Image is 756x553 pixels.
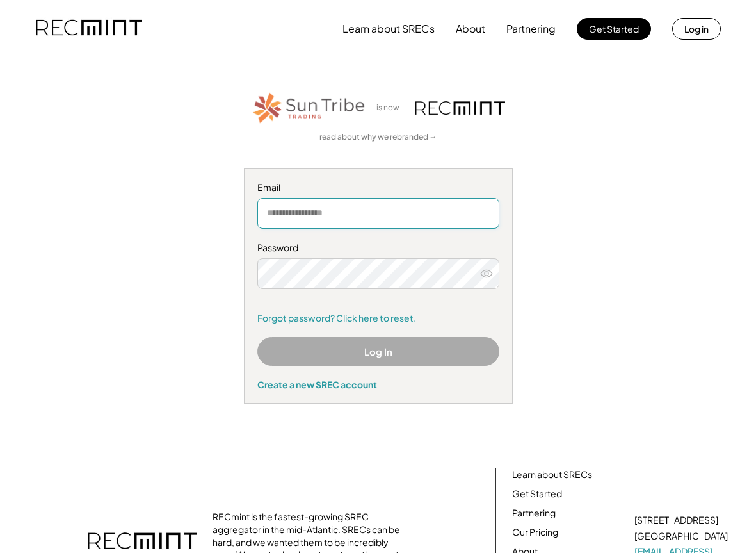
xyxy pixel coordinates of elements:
[634,514,718,527] div: [STREET_ADDRESS]
[506,16,556,42] button: Partnering
[257,379,499,390] div: Create a new SREC account
[672,18,721,40] button: Log in
[257,337,499,366] button: Log In
[257,312,499,325] a: Forgot password? Click here to reset.
[456,16,485,42] button: About
[257,181,499,194] div: Email
[512,526,558,539] a: Our Pricing
[634,530,728,543] div: [GEOGRAPHIC_DATA]
[512,468,592,481] a: Learn about SRECs
[577,18,651,40] button: Get Started
[252,90,367,126] img: STT_Horizontal_Logo%2B-%2BColor.png
[342,16,435,42] button: Learn about SRECs
[512,507,556,520] a: Partnering
[415,101,505,115] img: recmint-logotype%403x.png
[36,7,142,51] img: recmint-logotype%403x.png
[512,488,562,500] a: Get Started
[257,242,499,254] div: Password
[373,103,409,113] div: is now
[319,132,437,143] a: read about why we rebranded →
